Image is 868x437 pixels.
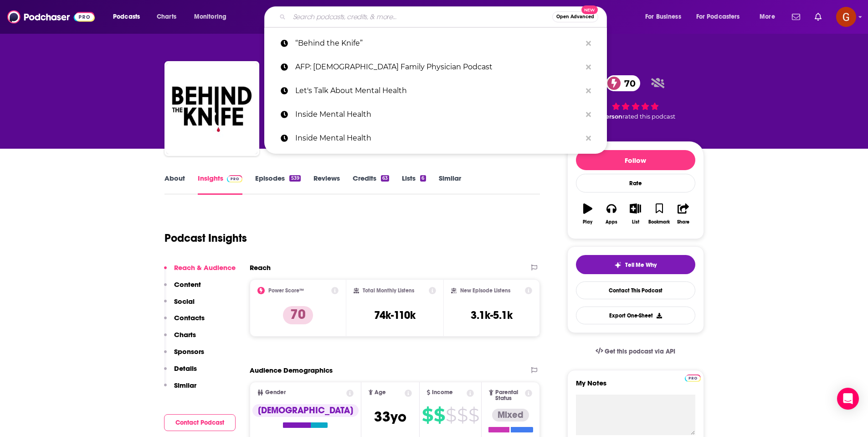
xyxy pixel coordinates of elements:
img: Podchaser Pro [227,175,243,182]
button: open menu [107,10,152,24]
button: List [623,198,647,230]
span: For Business [645,10,681,23]
img: Podchaser Pro [685,375,701,382]
p: Reach & Audience [174,263,236,272]
button: Show profile menu [836,7,856,27]
button: Contact Podcast [164,414,236,431]
button: Similar [164,381,196,398]
button: Contacts [164,313,205,330]
p: AFP: American Family Physician Podcast [295,55,581,79]
button: Share [671,198,695,230]
span: 1 person [597,113,622,120]
span: Age [375,390,386,395]
button: open menu [690,10,753,24]
div: Rate [576,174,695,192]
button: Social [164,297,195,314]
a: Reviews [313,174,340,195]
button: Details [164,364,197,381]
div: Share [677,219,689,225]
a: Behind The Knife: The Surgery Podcast [166,63,257,154]
span: Gender [265,390,286,395]
a: Pro website [685,373,701,382]
span: Tell Me Why [625,261,657,269]
div: Open Intercom Messenger [837,388,859,410]
span: $ [434,408,445,422]
a: AFP: [DEMOGRAPHIC_DATA] Family Physician Podcast [264,55,607,79]
button: open menu [753,10,786,24]
button: Sponsors [164,347,204,364]
h2: New Episode Listens [460,287,510,294]
button: Charts [164,330,196,347]
p: Sponsors [174,347,204,356]
button: Open AdvancedNew [552,11,598,22]
h3: 3.1k-5.1k [471,308,513,322]
a: InsightsPodchaser Pro [198,174,243,195]
div: 6 [420,175,426,182]
a: Let's Talk About Mental Health [264,79,607,103]
div: [DEMOGRAPHIC_DATA] [252,404,359,417]
h2: Audience Demographics [250,366,333,375]
img: tell me why sparkle [614,261,621,269]
span: For Podcasters [696,10,740,23]
span: More [760,10,775,23]
a: Charts [151,10,182,24]
div: Mixed [492,409,529,421]
p: Let's Talk About Mental Health [295,79,581,103]
a: Get this podcast via API [588,340,683,363]
div: List [632,219,639,225]
span: $ [446,408,456,422]
p: Details [174,364,197,373]
a: “Behind the Knife” [264,31,607,55]
button: open menu [639,10,693,24]
a: Show notifications dropdown [811,9,825,25]
a: Contact This Podcast [576,281,695,299]
label: My Notes [576,379,695,395]
span: Get this podcast via API [605,348,675,355]
span: Podcasts [113,10,140,23]
img: User Profile [836,7,856,27]
div: 539 [289,175,300,182]
span: Charts [157,10,176,23]
button: Content [164,280,201,297]
a: Credits63 [353,174,389,195]
button: Export One-Sheet [576,307,695,324]
span: Open Advanced [556,15,594,19]
a: 70 [606,75,640,91]
button: tell me why sparkleTell Me Why [576,255,695,274]
span: 33 yo [374,408,406,426]
a: Episodes539 [255,174,300,195]
span: Income [432,390,453,395]
a: About [164,174,185,195]
p: “Behind the Knife” [295,31,581,55]
span: Parental Status [495,390,524,401]
h2: Power Score™ [268,287,304,294]
h1: Podcast Insights [164,231,247,245]
p: Inside Mental Health [295,103,581,126]
input: Search podcasts, credits, & more... [289,10,552,24]
button: Bookmark [647,198,671,230]
h2: Reach [250,263,271,272]
div: 63 [381,175,389,182]
p: 70 [283,306,313,324]
a: Lists6 [402,174,426,195]
span: $ [468,408,479,422]
button: open menu [188,10,238,24]
p: Similar [174,381,196,390]
div: 70 1 personrated this podcast [567,69,704,126]
p: Inside Mental Health [295,126,581,150]
span: Logged in as gcunningham [836,7,856,27]
div: Play [583,219,592,225]
span: Monitoring [194,10,226,23]
div: Apps [606,219,617,225]
div: Bookmark [648,219,670,225]
button: Follow [576,150,695,170]
span: $ [457,408,467,422]
a: Inside Mental Health [264,103,607,126]
button: Apps [600,198,623,230]
img: Podchaser - Follow, Share and Rate Podcasts [7,8,95,26]
span: 70 [615,75,640,91]
a: Show notifications dropdown [788,9,804,25]
a: Similar [439,174,461,195]
p: Content [174,280,201,289]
